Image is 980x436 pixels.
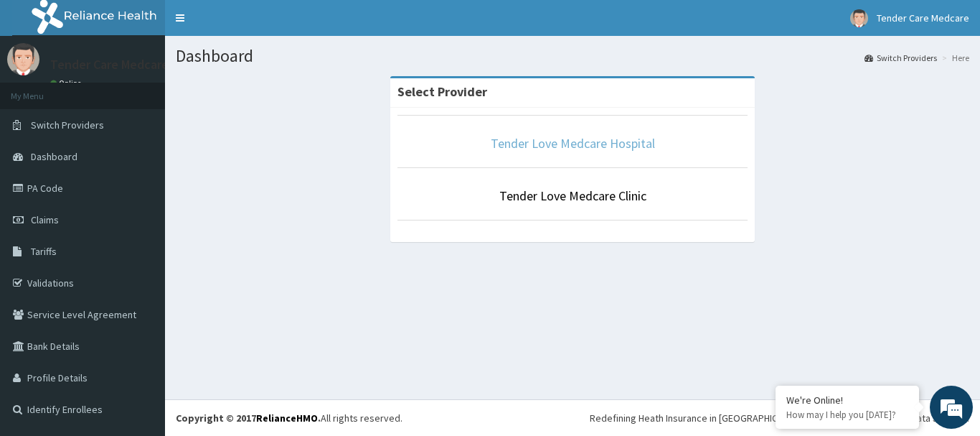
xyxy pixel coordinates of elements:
div: We're Online! [786,394,908,407]
a: RelianceHMO [256,412,318,425]
span: Tender Care Medcare [877,11,969,24]
div: Minimize live chat window [235,7,270,42]
span: Claims [31,213,59,226]
span: Tariffs [31,245,57,258]
img: d_794563401_company_1708531726252_794563401 [27,72,58,108]
textarea: Type your message and hit 'Enter' [7,287,273,337]
div: Redefining Heath Insurance in [GEOGRAPHIC_DATA] using Telemedicine and Data Science! [590,411,969,425]
span: Switch Providers [31,119,104,131]
li: Here [938,52,969,64]
img: User Image [7,43,39,75]
div: Chat with us now [75,80,241,99]
a: Tender Love Medcare Clinic [499,187,646,204]
strong: Copyright © 2017 . [176,412,321,425]
footer: All rights reserved. [165,399,980,436]
span: Dashboard [31,150,77,163]
span: We're online! [83,128,198,273]
a: Switch Providers [864,52,937,64]
p: How may I help you today? [786,409,908,421]
h1: Dashboard [176,47,969,65]
img: User Image [850,9,868,27]
a: Online [50,78,85,88]
p: Tender Care Medcare [50,58,169,71]
a: Tender Love Medcare Hospital [491,135,655,152]
strong: Select Provider [397,83,487,100]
